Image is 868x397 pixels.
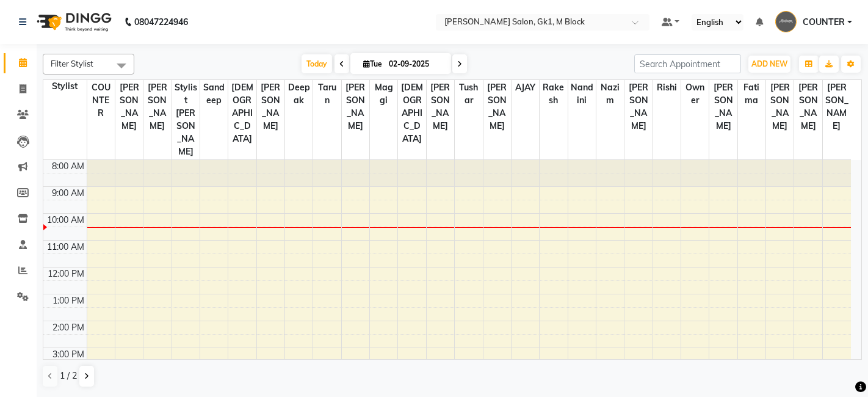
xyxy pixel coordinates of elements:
[681,80,709,108] span: Owner
[512,80,539,95] span: AJAY
[709,80,737,134] span: [PERSON_NAME]
[143,80,171,134] span: [PERSON_NAME]
[748,56,790,73] button: ADD NEW
[370,80,397,108] span: Maggi
[624,80,652,134] span: [PERSON_NAME]
[568,80,596,108] span: Nandini
[342,80,369,134] span: [PERSON_NAME]
[483,80,511,134] span: [PERSON_NAME]
[360,59,385,68] span: Tue
[313,80,341,108] span: Tarun
[134,5,188,39] b: 08047224946
[50,348,87,361] div: 3:00 PM
[45,241,87,253] div: 11:00 AM
[455,80,482,108] span: Tushar
[45,268,87,280] div: 12:00 PM
[115,80,143,134] span: [PERSON_NAME]
[285,80,313,108] span: Deepak
[738,80,765,108] span: Fatima
[31,5,115,39] img: logo
[45,214,87,227] div: 10:00 AM
[49,187,87,200] div: 9:00 AM
[427,80,454,134] span: [PERSON_NAME]
[200,80,228,108] span: Sandeep
[398,80,425,147] span: [DEMOGRAPHIC_DATA]
[775,11,797,32] img: COUNTER
[653,80,681,95] span: Rishi
[50,294,87,307] div: 1:00 PM
[794,80,822,134] span: [PERSON_NAME]
[257,80,284,134] span: [PERSON_NAME]
[751,59,787,68] span: ADD NEW
[228,80,256,147] span: [DEMOGRAPHIC_DATA]
[596,80,624,108] span: Nazim
[766,80,794,134] span: [PERSON_NAME]
[87,80,115,121] span: COUNTER
[302,54,332,73] span: Today
[634,54,741,73] input: Search Appointment
[43,80,87,93] div: Stylist
[172,80,200,159] span: Stylist [PERSON_NAME]
[823,80,851,134] span: [PERSON_NAME]
[803,16,845,29] span: COUNTER
[51,59,93,68] span: Filter Stylist
[385,55,446,73] input: 2025-09-02
[50,321,87,334] div: 2:00 PM
[540,80,567,108] span: Rakesh
[49,160,87,173] div: 8:00 AM
[60,370,77,382] span: 1 / 2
